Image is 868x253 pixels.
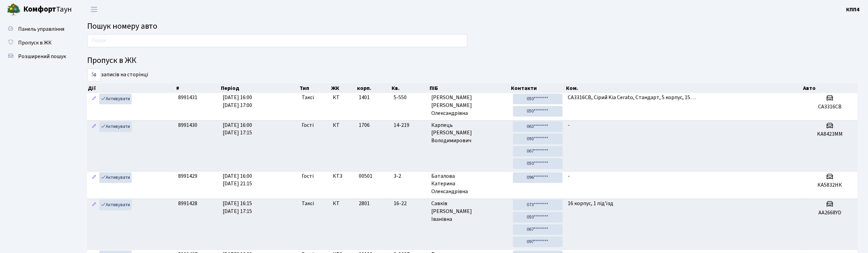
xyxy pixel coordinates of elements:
[18,39,52,46] span: Пропуск в ЖК
[568,121,570,129] span: -
[178,121,197,129] span: 8991430
[805,104,855,110] h5: CA3316CB
[86,4,103,15] button: Переключити навігацію
[359,172,373,180] span: 00501
[302,121,314,129] span: Гості
[803,83,858,93] th: Авто
[846,5,860,14] a: КПП4
[178,172,197,180] span: 8991429
[87,68,101,81] select: записів на сторінці
[223,94,252,109] span: [DATE] 16:00 [DATE] 17:00
[87,68,148,81] label: записів на сторінці
[333,121,354,129] span: КТ
[805,182,855,188] h5: КА5832НК
[220,83,299,93] th: Період
[99,172,132,183] a: Активувати
[330,83,356,93] th: ЖК
[432,172,508,196] span: Баталова Катерина Олександрівна
[23,4,72,15] span: Таун
[333,94,354,102] span: КТ
[846,6,860,13] b: КПП4
[3,22,72,36] a: Панель управління
[356,83,391,93] th: корп.
[432,121,508,145] span: Карпець [PERSON_NAME] Володимирович
[18,25,64,33] span: Панель управління
[87,56,858,66] h4: Пропуск в ЖК
[175,83,220,93] th: #
[90,172,98,183] a: Редагувати
[568,94,696,101] span: CA3316CB, Сірий Kia Cerato, Стандарт, 5 корпус, 15…
[3,50,72,63] a: Розширений пошук
[568,172,570,180] span: -
[99,121,132,132] a: Активувати
[223,172,252,188] span: [DATE] 16:00 [DATE] 21:15
[359,94,370,101] span: 1401
[394,121,426,129] span: 14-219
[429,83,510,93] th: ПІБ
[18,53,66,60] span: Розширений пошук
[432,94,508,117] span: [PERSON_NAME] [PERSON_NAME] Олександрівна
[565,83,803,93] th: Ком.
[805,210,855,216] h5: AA2668YD
[90,200,98,210] a: Редагувати
[302,172,314,180] span: Гості
[432,200,508,223] span: Савків [PERSON_NAME] Іванівна
[90,94,98,104] a: Редагувати
[359,121,370,129] span: 1706
[394,200,426,208] span: 16-22
[90,121,98,132] a: Редагувати
[178,94,197,101] span: 8991431
[87,83,175,93] th: Дії
[3,36,72,50] a: Пропуск в ЖК
[7,3,21,16] img: logo.png
[299,83,330,93] th: Тип
[394,172,426,180] span: 3-2
[805,131,855,137] h5: KA8423MM
[99,200,132,210] a: Активувати
[333,200,354,208] span: КТ
[223,121,252,137] span: [DATE] 16:00 [DATE] 17:15
[178,200,197,207] span: 8991428
[99,94,132,104] a: Активувати
[391,83,429,93] th: Кв.
[223,200,252,215] span: [DATE] 16:15 [DATE] 17:15
[302,200,314,208] span: Таксі
[359,200,370,207] span: 2801
[333,172,354,180] span: КТ3
[510,83,565,93] th: Контакти
[87,34,468,47] input: Пошук
[302,94,314,102] span: Таксі
[568,200,614,207] span: 16 корпус, 1 під'їзд
[87,20,157,32] span: Пошук номеру авто
[394,94,426,102] span: 5-550
[23,4,56,15] b: Комфорт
